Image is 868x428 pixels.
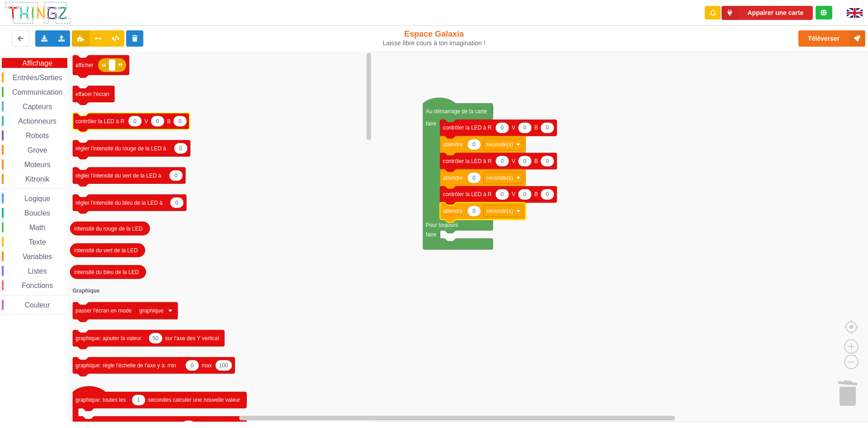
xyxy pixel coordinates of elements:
[179,118,182,124] text: 0
[17,117,58,125] span: Actionneurs
[534,158,538,164] text: B
[23,195,52,202] span: Logique
[20,282,54,289] span: Fonctions
[472,141,476,148] text: 0
[512,125,515,131] text: V
[472,208,476,214] text: 0
[175,199,179,206] text: 0
[546,191,549,197] text: 0
[359,39,510,47] div: Laisse libre cours à ton imagination !
[74,269,139,275] text: intensité du bleu de la LED
[847,8,863,18] img: gb.png
[139,308,164,314] text: graphique
[26,146,49,154] span: Grove
[426,222,458,228] text: Pour toujours
[175,172,178,178] text: 0
[23,161,52,168] span: Moteurs
[27,267,48,275] span: Listes
[75,91,109,97] text: effacer l'écran
[75,362,176,369] text: graphique: règle l'échelle de l'axe y à: min
[11,74,63,82] span: Entrées/Sorties
[75,118,124,124] text: contrôler la LED à R
[426,231,437,238] text: faire
[75,335,141,341] text: graphique: ajouter la valeur
[23,209,52,217] span: Boucles
[75,397,126,403] text: graphique: toutes les
[486,208,513,214] text: seconde(s)
[24,301,52,309] span: Couleur
[443,125,491,131] text: contrôler la LED à R
[152,335,159,341] text: 50
[75,145,166,151] text: régler l'intensité du rouge de la LED à
[4,1,72,25] img: thingz_logo.png
[137,397,140,403] text: 1
[75,199,163,206] text: régler l'intensité du bleu de la LED à
[501,158,504,164] text: 0
[426,120,437,127] text: faire
[501,125,504,131] text: 0
[202,362,212,369] text: max
[24,132,50,139] span: Robots
[145,118,148,124] text: V
[11,88,64,96] span: Communication
[24,175,51,183] span: Kitronik
[524,191,527,197] text: 0
[443,158,491,164] text: contrôler la LED à R
[501,191,504,197] text: 0
[75,308,132,314] text: passer l'écran en mode
[443,191,491,197] text: contrôler la LED à R
[21,103,53,111] span: Capteurs
[546,158,549,164] text: 0
[165,335,219,341] text: sur l'axe des Y vertical
[21,59,53,67] span: Affichage
[426,108,487,115] text: Au démarrage de la carte
[534,125,538,131] text: B
[359,29,510,47] div: Espace Galaxia
[74,225,143,231] text: intensité du rouge de la LED
[75,172,161,178] text: régler l'intensité du vert de la LED à
[156,118,159,124] text: 0
[443,141,462,148] text: attendre
[486,174,513,181] text: seconde(s)
[524,158,527,164] text: 0
[75,62,93,68] text: afficher
[524,125,527,131] text: 0
[472,174,476,181] text: 0
[28,224,47,231] span: Math
[816,6,832,19] div: Tu es connecté au serveur de création de Thingz
[798,30,865,47] button: Téléverser
[219,362,228,369] text: 100
[21,253,54,260] span: Variables
[443,208,462,214] text: attendre
[191,362,194,369] text: 0
[546,125,549,131] text: 0
[512,158,515,164] text: V
[534,191,538,197] text: B
[167,118,171,124] text: B
[148,397,240,403] text: secondes calculer une nouvelle valeur
[443,174,462,181] text: attendre
[74,247,138,253] text: intensité du vert de la LED
[179,145,182,151] text: 0
[512,191,515,197] text: V
[27,238,47,246] span: Texte
[486,141,513,148] text: seconde(s)
[722,6,813,20] button: Appairer une carte
[73,288,100,294] text: Graphique
[133,118,137,124] text: 0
